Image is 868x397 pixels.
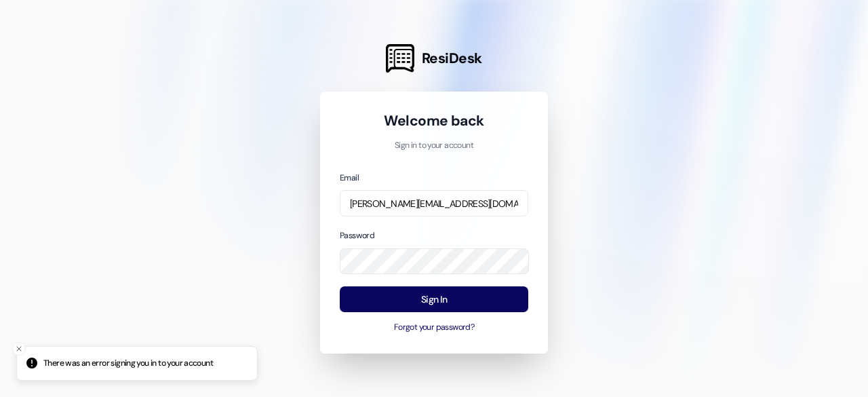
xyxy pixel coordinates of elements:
[386,44,414,73] img: ResiDesk Logo
[340,111,528,130] h1: Welcome back
[12,342,26,356] button: Close toast
[340,172,359,183] label: Email
[340,230,374,241] label: Password
[340,322,528,334] button: Forgot your password?
[422,49,482,68] span: ResiDesk
[340,286,528,313] button: Sign In
[340,190,528,216] input: name@example.com
[43,358,213,370] p: There was an error signing you in to your account
[340,140,528,152] p: Sign in to your account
